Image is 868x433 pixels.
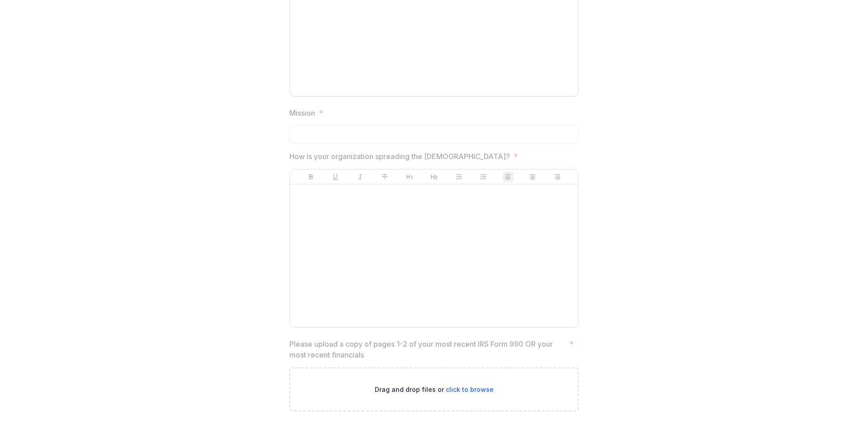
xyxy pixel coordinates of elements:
[453,171,464,182] button: Bullet List
[355,171,366,182] button: Italicize
[375,385,494,394] p: Drag and drop files or
[478,171,489,182] button: Ordered List
[306,171,316,182] button: Bold
[289,339,566,360] p: Please upload a copy of pages 1-2 of your most recent IRS Form 990 OR your most recent financials
[289,151,510,162] p: How is your organization spreading the [DEMOGRAPHIC_DATA]?
[404,171,415,182] button: Heading 1
[330,171,341,182] button: Underline
[552,171,563,182] button: Align Right
[527,171,538,182] button: Align Center
[289,108,315,118] p: Mission
[379,171,390,182] button: Strike
[503,171,514,182] button: Align Left
[429,171,439,182] button: Heading 2
[446,386,494,393] span: click to browse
